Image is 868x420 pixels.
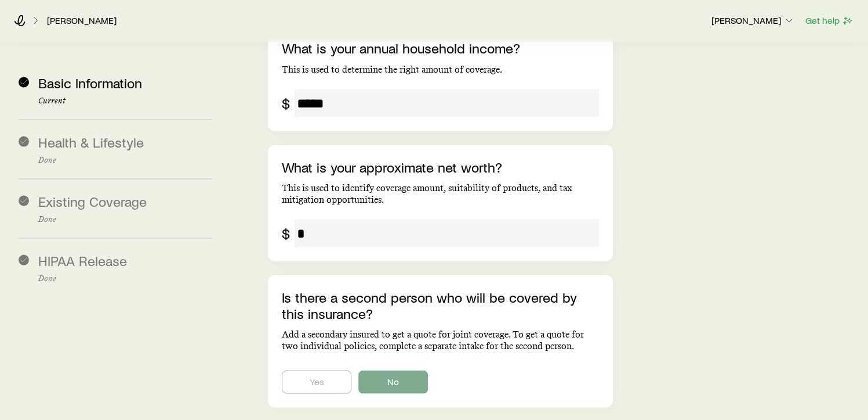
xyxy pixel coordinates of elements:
[38,96,212,105] p: Current
[805,14,854,27] button: Get help
[282,63,599,75] p: This is used to determine the right amount of coverage.
[38,252,127,268] span: HIPAA Release
[38,155,212,164] p: Done
[358,370,428,393] button: No
[282,328,599,351] p: Add a secondary insured to get a quote for joint coverage. To get a quote for two individual poli...
[711,14,796,28] button: [PERSON_NAME]
[38,274,212,283] p: Done
[38,192,147,209] span: Existing Coverage
[46,15,117,26] a: [PERSON_NAME]
[282,159,599,175] p: What is your approximate net worth?
[38,74,142,91] span: Basic Information
[38,214,212,224] p: Done
[282,182,599,205] p: This is used to identify coverage amount, suitability of products, and tax mitigation opportunities.
[282,95,290,111] div: $
[282,40,599,56] p: What is your annual household income?
[38,133,144,150] span: Health & Lifestyle
[711,15,795,26] p: [PERSON_NAME]
[282,225,290,241] div: $
[282,289,599,321] p: Is there a second person who will be covered by this insurance?
[282,370,351,393] button: Yes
